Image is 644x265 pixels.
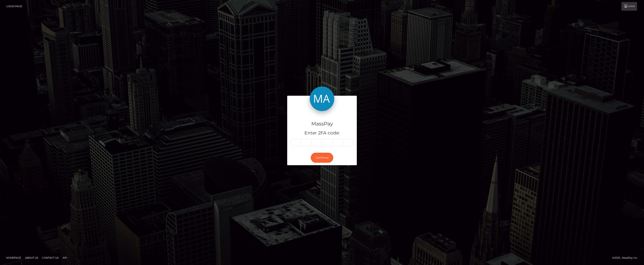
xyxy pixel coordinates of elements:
button: Continue [311,153,333,163]
a: About Us [24,255,40,261]
a: Login [621,2,637,11]
h4: MassPay [290,120,354,127]
a: Homepage [5,255,23,261]
a: Contact Us [41,255,60,261]
img: MassPay [310,86,334,111]
a: API [61,255,69,261]
div: © 2025 , MassPay Inc. [612,256,641,260]
h5: Enter 2FA code: [290,130,354,136]
a: Login Page [6,2,22,11]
